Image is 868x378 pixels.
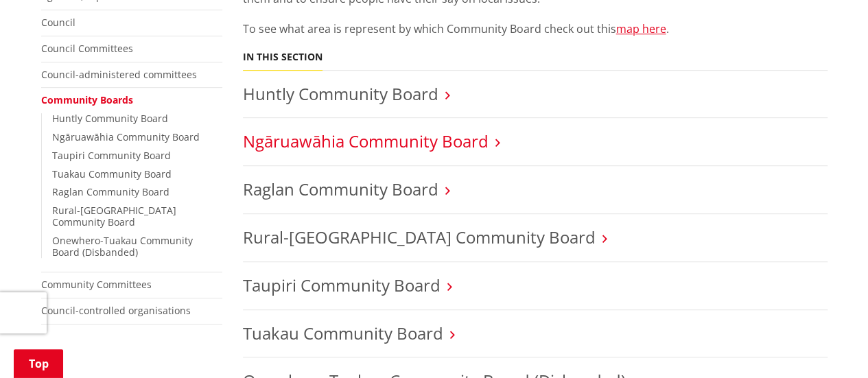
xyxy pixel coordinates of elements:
[243,322,443,344] a: Tuakau Community Board
[14,349,63,378] a: Top
[243,226,596,248] a: Rural-[GEOGRAPHIC_DATA] Community Board
[243,21,828,37] p: To see what area is represent by which Community Board check out this .
[52,167,172,180] a: Tuakau Community Board
[243,130,489,152] a: Ngāruawāhia Community Board
[41,68,197,81] a: Council-administered committees
[41,93,133,106] a: Community Boards
[52,204,176,228] a: Rural-[GEOGRAPHIC_DATA] Community Board
[41,278,152,291] a: Community Committees
[616,21,666,36] a: map here
[52,112,168,125] a: Huntly Community Board
[243,51,322,63] h5: In this section
[41,304,191,317] a: Council-controlled organisations
[52,149,171,162] a: Taupiri Community Board
[243,178,438,200] a: Raglan Community Board
[243,274,441,296] a: Taupiri Community Board
[805,320,854,370] iframe: Messenger Launcher
[52,130,200,143] a: Ngāruawāhia Community Board
[243,82,438,105] a: Huntly Community Board
[41,16,75,29] a: Council
[52,234,193,259] a: Onewhero-Tuakau Community Board (Disbanded)
[52,185,169,198] a: Raglan Community Board
[41,42,133,55] a: Council Committees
